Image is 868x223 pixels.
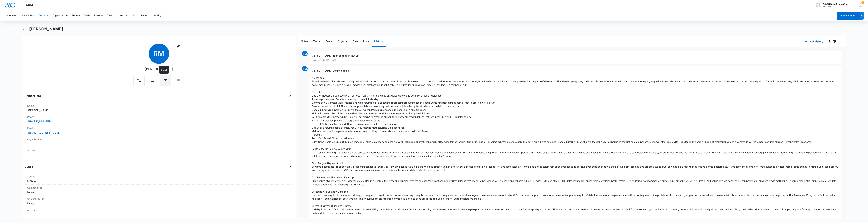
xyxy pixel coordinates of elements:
dd: [PERSON_NAME] [27,108,290,112]
label: Email [27,126,290,130]
div: Phone[PHONE_NUMBER] [25,114,293,125]
button: Leads Inbox [21,10,34,21]
a: Email [160,80,171,83]
button: Text [147,75,158,86]
button: Settings [154,10,163,21]
button: Tasks [311,36,323,47]
button: Tasks [107,10,114,21]
button: Overview [6,10,17,21]
dd: Manual [27,179,290,183]
button: Projects [335,36,350,47]
button: Files [350,36,361,47]
button: History [372,36,386,47]
div: Assigned To--- [25,207,293,218]
button: Actions [841,26,846,32]
label: Name [27,104,290,108]
a: [PHONE_NUMBER] [27,119,52,123]
label: Contact Type [27,186,290,189]
label: Organization [27,137,290,141]
div: Contact TypeNone [25,185,293,196]
dd: None [27,201,290,205]
button: Calendar [118,10,128,21]
div: Contact StatusNone [25,196,293,207]
a: Call [133,80,145,83]
button: Add History [801,37,826,46]
button: Contacts [38,10,48,21]
span: TM [302,66,308,71]
label: Source [27,175,290,178]
button: Projects [94,10,103,21]
div: - [309,51,842,64]
h4: Details [25,165,34,169]
button: Close [288,164,293,169]
dd: --- [27,153,290,157]
div: Email[EMAIL_ADDRESS][DOMAIN_NAME] [25,125,293,136]
label: Assigned To [27,208,290,212]
div: Name[PERSON_NAME] [25,103,293,114]
button: History [72,10,80,21]
h1: [PERSON_NAME] [29,27,63,32]
label: Address [27,148,290,152]
button: Close [288,93,293,99]
div: notifications count [861,1,864,4]
dd: --- [27,142,290,146]
button: Add Contact [837,12,860,20]
div: SourceManual [25,173,293,185]
button: Lists [361,36,372,47]
div: Email [159,66,169,74]
span: [PERSON_NAME] [312,54,331,57]
span: [PERSON_NAME] [312,69,331,72]
div: [PERSON_NAME] [145,67,173,72]
p: [DATE] 1:09pm • Task [312,59,839,61]
button: Deals [84,10,90,21]
a: [EMAIL_ADDRESS][DOMAIN_NAME] [27,131,61,135]
button: Organizations [53,10,68,21]
dd: None [27,190,290,194]
button: Notes [298,36,311,47]
button: Overflow Menu [837,39,843,44]
button: Filters [832,39,837,44]
button: Reports [141,10,150,21]
span: Task added: 'Follow Up' [333,54,359,57]
div: Address--- [25,147,293,158]
div: account id [823,5,848,8]
label: Contact Status [27,197,290,201]
button: Lists [132,10,137,21]
span: 1 [861,1,864,4]
button: Call [133,75,145,86]
span: TM [302,51,308,56]
div: account name [823,3,848,5]
a: Text [147,80,158,83]
button: Deals [323,36,335,47]
span: RM [149,44,169,64]
label: Phone [27,115,290,119]
span: CRM [26,3,33,7]
dd: --- [27,213,290,217]
button: Back [22,26,27,32]
h4: Contact Info [25,94,41,98]
button: Email [160,75,171,86]
button: Search... [826,39,832,44]
div: Organization--- [25,136,293,147]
